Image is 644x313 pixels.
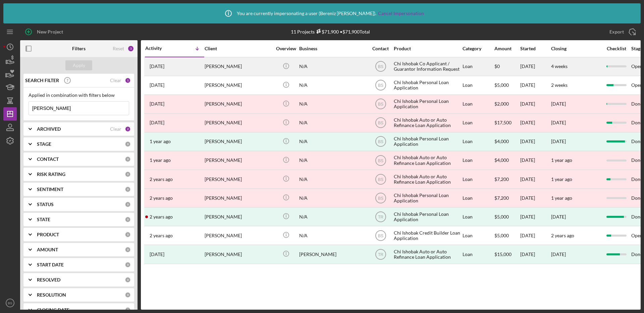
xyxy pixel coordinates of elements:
[125,156,131,162] div: 0
[520,133,550,150] div: [DATE]
[299,245,366,263] div: [PERSON_NAME]
[378,233,383,238] text: BS
[205,208,272,226] div: [PERSON_NAME]
[150,158,171,163] time: 2024-07-09 17:55
[378,196,383,200] text: BS
[394,208,461,226] div: Chi Ishobak Personal Loan Application
[394,46,461,51] div: Product
[394,76,461,94] div: Chi Ishobak Personal Loan Application
[520,170,550,188] div: [DATE]
[378,177,383,182] text: BS
[150,101,164,107] time: 2025-04-22 19:04
[551,82,568,88] time: 2 weeks
[463,133,494,150] div: Loan
[150,120,164,125] time: 2024-12-19 19:52
[494,114,520,132] div: $17,500
[125,171,131,177] div: 0
[494,63,500,69] span: $0
[37,217,50,222] b: STATE
[463,58,494,75] div: Loan
[150,195,173,201] time: 2024-02-10 19:20
[551,176,572,182] time: 1 year ago
[72,46,86,51] b: Filters
[125,247,131,253] div: 0
[609,25,624,39] div: Export
[205,133,272,150] div: [PERSON_NAME]
[145,46,175,51] div: Activity
[520,114,550,132] div: [DATE]
[551,233,574,238] time: 2 years ago
[37,262,64,267] b: START DATE
[37,25,63,39] div: New Project
[378,139,383,144] text: BS
[37,232,59,237] b: PRODUCT
[603,25,641,39] button: Export
[315,29,339,35] div: $71,900
[394,58,461,75] div: Chi Ishobak Co Applicant / Guarantor Information Request
[520,95,550,113] div: [DATE]
[394,227,461,244] div: Chi Ishobak Credit Builder Loan Application
[37,172,65,177] b: RISK RATING
[25,78,59,83] b: SEARCH FILTER
[125,232,131,238] div: 0
[463,189,494,207] div: Loan
[220,5,424,22] div: You are currently impersonating a user ( Bereniz [PERSON_NAME] ).
[150,139,171,144] time: 2024-07-19 15:36
[37,247,58,252] b: AMOUNT
[463,76,494,94] div: Loan
[37,202,54,207] b: STATUS
[494,133,520,150] div: $4,000
[110,78,121,83] div: Clear
[378,121,383,125] text: BS
[394,189,461,207] div: Chi Ishobak Personal Loan Application
[110,126,121,132] div: Clear
[125,277,131,283] div: 0
[37,292,66,298] b: RESOLUTION
[299,151,366,169] div: N/A
[551,195,572,201] time: 1 year ago
[394,133,461,150] div: Chi Ishobak Personal Loan Application
[37,187,63,192] b: SENTIMENT
[299,95,366,113] div: N/A
[494,189,520,207] div: $7,200
[205,170,272,188] div: [PERSON_NAME]
[520,208,550,226] div: [DATE]
[551,214,566,220] div: [DATE]
[378,252,383,257] text: TR
[394,95,461,113] div: Chi Ishobak Personal Loan Application
[125,292,131,298] div: 0
[3,296,17,310] button: BS
[494,170,520,188] div: $7,200
[394,170,461,188] div: Chi Ishobak Auto or Auto Refinance Loan Application
[125,126,131,132] div: 2
[205,58,272,75] div: [PERSON_NAME]
[20,25,70,39] button: New Project
[551,46,601,51] div: Closing
[463,151,494,169] div: Loan
[551,120,566,125] time: [DATE]
[520,189,550,207] div: [DATE]
[150,64,164,69] time: 2025-08-18 22:33
[551,63,568,69] time: 4 weeks
[150,214,173,220] time: 2023-10-30 19:07
[520,58,550,75] div: [DATE]
[299,133,366,150] div: N/A
[520,151,550,169] div: [DATE]
[494,233,509,238] span: $5,000
[378,64,383,69] text: BS
[125,262,131,268] div: 0
[551,139,566,144] div: [DATE]
[520,46,550,51] div: Started
[37,156,59,162] b: CONTACT
[520,245,550,263] div: [DATE]
[37,307,69,313] b: CLOSING DATE
[73,60,85,70] div: Apply
[299,76,366,94] div: N/A
[37,277,60,283] b: RESOLVED
[494,82,509,88] span: $5,000
[125,216,131,223] div: 0
[125,307,131,313] div: 0
[299,58,366,75] div: N/A
[520,76,550,94] div: [DATE]
[205,151,272,169] div: [PERSON_NAME]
